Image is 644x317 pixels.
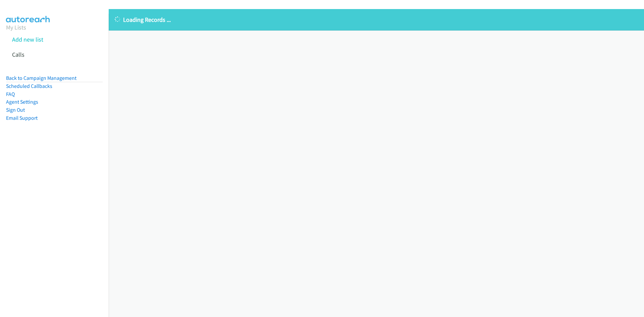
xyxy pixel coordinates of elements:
[6,99,38,105] a: Agent Settings
[6,91,15,97] a: FAQ
[6,23,26,31] a: My Lists
[12,36,43,43] a: Add new list
[115,15,638,24] p: Loading Records ...
[6,83,52,89] a: Scheduled Callbacks
[6,75,76,81] a: Back to Campaign Management
[6,107,25,113] a: Sign Out
[6,115,38,121] a: Email Support
[12,51,24,58] a: Calls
